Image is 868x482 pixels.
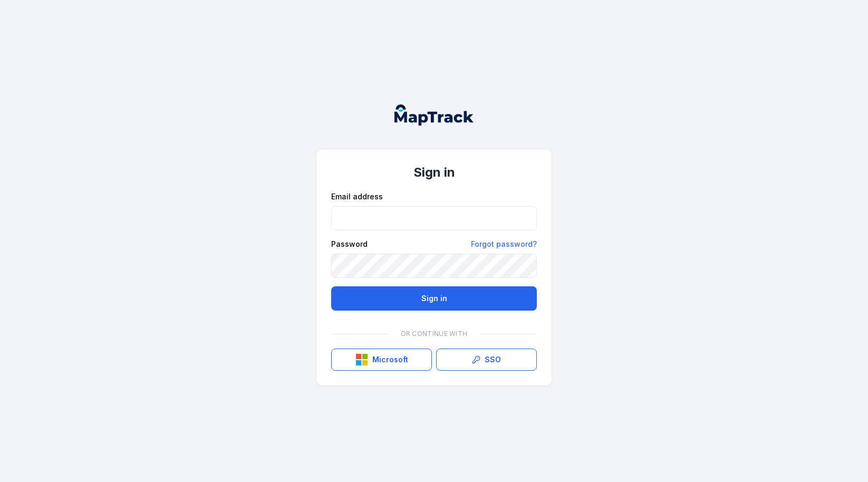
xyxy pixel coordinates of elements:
h1: Sign in [331,164,537,181]
a: Forgot password? [471,239,537,249]
label: Password [331,239,368,249]
div: Or continue with [331,323,537,344]
a: SSO [436,349,537,371]
nav: Global [378,104,490,126]
button: Sign in [331,286,537,311]
button: Microsoft [331,349,432,371]
label: Email address [331,191,383,202]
